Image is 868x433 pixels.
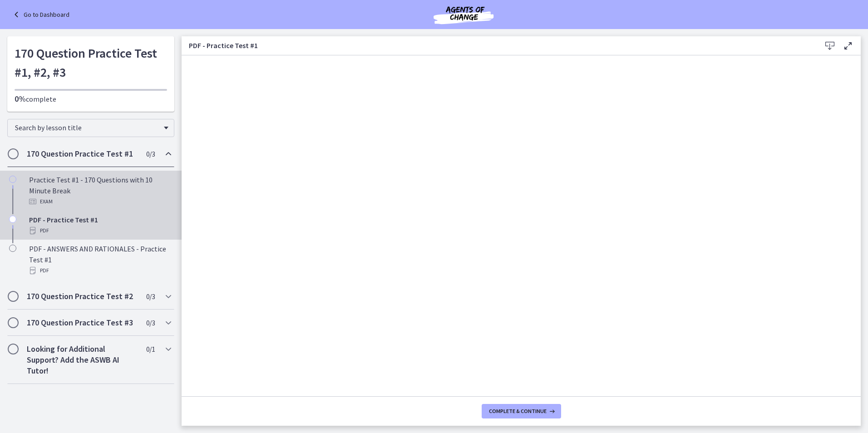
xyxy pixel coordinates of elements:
[29,225,171,236] div: PDF
[29,265,171,276] div: PDF
[7,119,174,137] div: Search by lesson title
[482,404,561,418] button: Complete & continue
[29,214,171,236] div: PDF - Practice Test #1
[27,317,138,328] h2: 170 Question Practice Test #3
[29,196,171,207] div: Exam
[27,148,138,159] h2: 170 Question Practice Test #1
[27,291,138,302] h2: 170 Question Practice Test #2
[146,291,155,302] span: 0 / 3
[189,40,806,51] h3: PDF - Practice Test #1
[15,93,26,104] span: 0%
[11,9,69,20] a: Go to Dashboard
[27,344,138,376] h2: Looking for Additional Support? Add the ASWB AI Tutor!
[409,4,518,25] img: Agents of Change
[29,174,171,207] div: Practice Test #1 - 170 Questions with 10 Minute Break
[146,148,155,159] span: 0 / 3
[15,44,167,82] h1: 170 Question Practice Test #1, #2, #3
[15,123,159,132] span: Search by lesson title
[29,243,171,276] div: PDF - ANSWERS AND RATIONALES - Practice Test #1
[146,317,155,328] span: 0 / 3
[489,408,547,415] span: Complete & continue
[146,344,155,354] span: 0 / 1
[15,93,167,104] p: complete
